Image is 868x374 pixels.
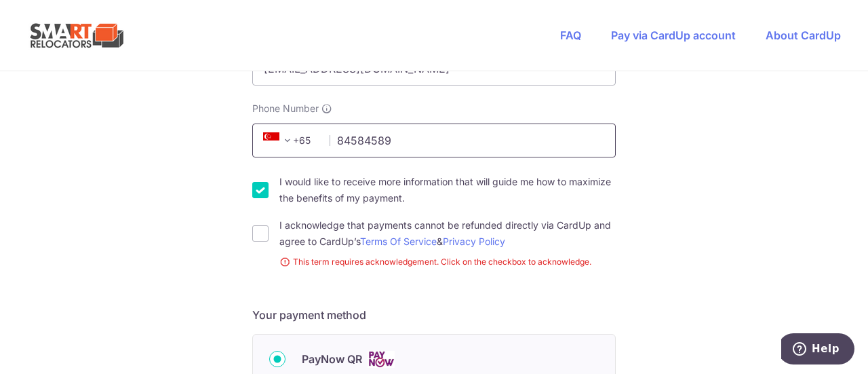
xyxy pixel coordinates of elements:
a: Pay via CardUp account [611,29,736,42]
span: Phone Number [252,102,319,115]
span: +65 [263,132,296,149]
a: FAQ [560,29,581,42]
a: Terms Of Service [360,236,437,247]
small: This term requires acknowledgement. Click on the checkbox to acknowledge. [279,255,616,269]
a: Privacy Policy [443,236,505,247]
img: Cards logo [368,351,395,368]
label: I would like to receive more information that will guide me how to maximize the benefits of my pa... [279,174,616,206]
span: +65 [259,132,320,149]
span: PayNow QR [302,351,362,367]
iframe: Opens a widget where you can find more information [781,333,854,367]
a: About CardUp [766,29,841,42]
div: PayNow QR Cards logo [269,351,599,368]
h5: Your payment method [252,307,616,323]
label: I acknowledge that payments cannot be refunded directly via CardUp and agree to CardUp’s & [279,217,616,250]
